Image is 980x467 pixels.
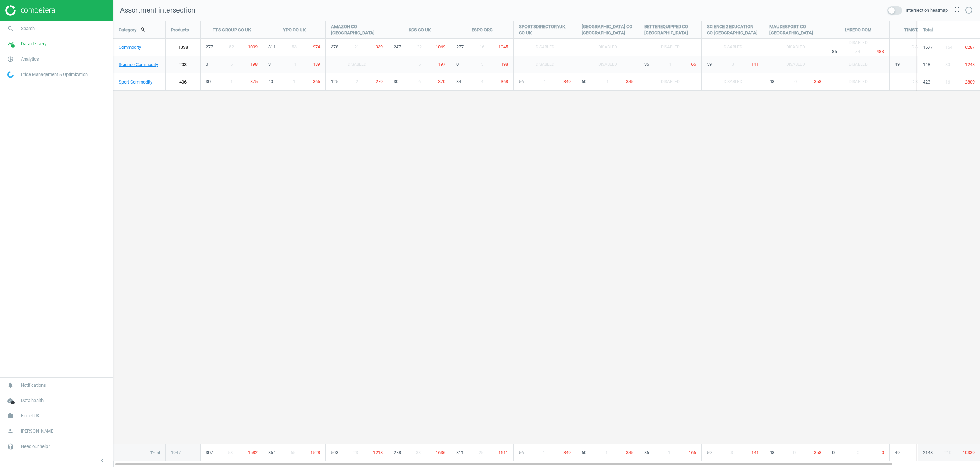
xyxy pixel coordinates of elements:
span: 49 [895,62,900,67]
span: 166 [689,62,696,67]
span: 40 [268,79,273,84]
a: 406 [166,73,200,91]
span: 1069 [436,44,445,49]
span: 1 [544,79,546,84]
span: 365 [313,79,320,84]
span: 5 [418,62,421,67]
span: 10339 [963,450,975,456]
span: 30 [394,79,398,84]
span: 49 [895,450,900,456]
img: wGWNvw8QSZomAAAAABJRU5ErkJggg== [7,71,14,78]
span: 1 [605,450,608,456]
span: 939 [376,44,383,49]
span: 1 [543,450,545,456]
span: 1218 [373,450,383,456]
button: chevron_left [94,456,111,465]
span: 164 [945,44,953,50]
span: 349 [563,79,571,84]
span: 1243 [965,62,975,68]
i: cloud_done [4,394,17,407]
span: 277 [206,44,213,49]
div: AMAZON CO [GEOGRAPHIC_DATA] [326,21,388,39]
span: 1582 [248,450,258,456]
span: 3 [732,62,734,67]
span: 23 [353,450,358,456]
span: 3 [730,450,733,456]
span: Disabled [849,56,868,73]
span: 1009 [248,44,258,49]
span: Data health [21,397,44,404]
span: 974 [313,44,320,49]
div: SPORTSDIRECTORYUK CO UK [514,21,576,39]
span: 345 [626,450,633,456]
span: Disabled [598,56,617,73]
div: 1947 [166,444,200,461]
span: 2148 [923,450,933,456]
div: MAUDESPORT CO [GEOGRAPHIC_DATA] [764,21,827,39]
span: Disabled [598,39,617,56]
span: 4 [481,79,483,84]
i: chevron_left [98,457,106,465]
span: 0 [794,79,797,84]
span: 370 [438,79,445,84]
span: Disabled [786,56,805,73]
span: 210 [944,450,951,456]
div: LYRECO COM [827,21,889,39]
span: 1 [668,450,670,456]
span: 65 [291,450,295,456]
span: 60 [582,79,586,84]
span: Disabled [536,56,554,73]
span: Intersection heatmap [906,7,948,14]
span: 1 [669,62,671,67]
i: info_outline [965,6,973,14]
span: 0 [793,450,796,456]
span: 36 [644,62,649,67]
span: 311 [268,44,276,49]
span: 247 [394,44,401,49]
span: 0 [206,62,208,67]
span: 1045 [498,44,508,49]
span: 59 [707,62,712,67]
span: 349 [563,450,571,456]
span: 2 [356,79,358,84]
span: 378 [331,44,338,49]
span: 358 [814,79,821,84]
div: BETTEREQUIPPED CO [GEOGRAPHIC_DATA] [639,21,701,39]
span: Findel UK [21,413,39,419]
span: 197 [438,62,445,67]
i: timeline [4,37,17,50]
span: 1611 [498,450,508,456]
span: 279 [376,79,383,84]
span: 36 [644,450,649,456]
span: 198 [250,62,258,67]
i: person [4,425,17,438]
span: 166 [689,450,696,456]
span: Disabled [724,73,742,90]
span: Disabled [536,39,554,56]
div: ESPO ORG [451,21,513,39]
span: 16 [480,44,484,49]
div: [GEOGRAPHIC_DATA] CO [GEOGRAPHIC_DATA] [576,21,639,39]
div: YPO CO UK [263,21,325,39]
a: Commodity [113,39,165,56]
span: Disabled [911,73,930,90]
span: 311 [456,450,464,456]
span: 358 [814,450,821,456]
i: work [4,409,17,422]
span: 22 [417,44,422,49]
span: 141 [751,62,759,67]
span: 16 [945,79,950,85]
span: 488 [877,49,884,54]
span: 277 [456,44,464,49]
span: Notifications [21,382,46,388]
i: fullscreen [953,6,961,14]
span: 148 [923,62,930,68]
span: 85 [832,49,837,54]
span: [PERSON_NAME] [21,428,54,434]
span: 48 [769,79,774,84]
span: 30 [945,62,950,68]
span: 198 [501,62,508,67]
span: 1636 [436,450,445,456]
span: 59 [707,450,712,456]
span: 354 [268,450,276,456]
